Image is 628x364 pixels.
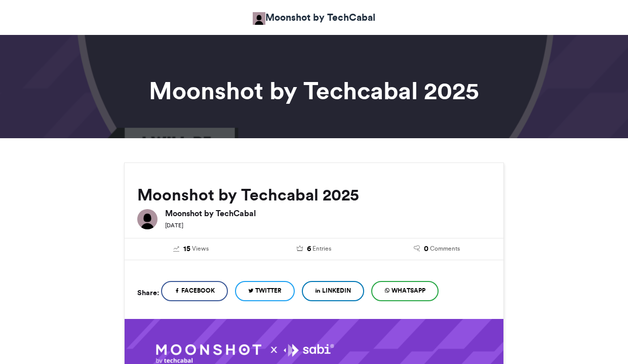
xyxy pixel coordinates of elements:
a: 15 Views [137,244,245,255]
span: Facebook [181,286,215,295]
h2: Moonshot by Techcabal 2025 [137,186,491,204]
a: Moonshot by TechCabal [253,10,375,25]
img: Moonshot by TechCabal [253,12,265,25]
span: WhatsApp [391,286,425,295]
a: WhatsApp [371,281,439,301]
a: Twitter [235,281,295,301]
span: LinkedIn [322,286,351,295]
a: Facebook [161,281,228,301]
small: [DATE] [165,222,183,229]
span: Comments [430,244,460,253]
h1: Moonshot by Techcabal 2025 [33,78,595,103]
span: Views [192,244,209,253]
a: 6 Entries [260,244,368,255]
a: 0 Comments [383,244,491,255]
h6: Moonshot by TechCabal [165,209,491,217]
span: 0 [424,244,428,255]
span: 15 [183,244,190,255]
span: 6 [307,244,311,255]
a: LinkedIn [302,281,364,301]
span: Twitter [255,286,282,295]
span: Entries [312,244,331,253]
h5: Share: [137,286,159,299]
img: 1758644554.097-6a393746cea8df337a0c7de2b556cf9f02f16574.png [156,344,334,364]
img: Moonshot by TechCabal [137,209,158,229]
